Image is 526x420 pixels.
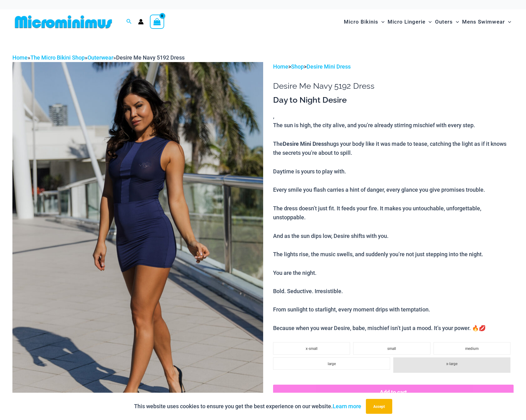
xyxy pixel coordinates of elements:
[425,14,432,30] span: Menu Toggle
[273,95,514,105] h3: Day to Night Desire
[273,342,350,355] li: x-small
[283,140,327,147] b: Desire Mini Dress
[12,54,28,61] a: Home
[134,402,361,411] p: This website uses cookies to ensure you get the best experience on our website.
[88,54,113,61] a: Outerwear
[306,346,317,351] span: x-small
[273,357,390,370] li: large
[273,62,514,71] p: > >
[434,12,461,31] a: OutersMenu ToggleMenu Toggle
[366,399,392,414] button: Accept
[341,11,514,32] nav: Site Navigation
[462,14,505,30] span: Mens Swimwear
[307,63,351,70] a: Desire Mini Dress
[393,357,510,373] li: x-large
[453,14,459,30] span: Menu Toggle
[273,385,514,400] button: Add to cart
[291,63,304,70] a: Shop
[378,14,384,30] span: Menu Toggle
[150,15,164,29] a: View Shopping Cart, empty
[30,54,85,61] a: The Micro Bikini Shop
[273,121,514,333] p: The sun is high, the city alive, and you’re already stirring mischief with every step. The hugs y...
[273,81,514,91] h1: Desire Me Navy 5192 Dress
[12,54,185,61] span: » » »
[273,95,514,333] div: ,
[505,14,511,30] span: Menu Toggle
[138,19,144,25] a: Account icon link
[446,362,457,366] span: x-large
[333,403,361,409] a: Learn more
[434,342,510,355] li: medium
[344,14,378,30] span: Micro Bikinis
[386,12,433,31] a: Micro LingerieMenu ToggleMenu Toggle
[435,14,453,30] span: Outers
[353,342,430,355] li: small
[328,362,336,366] span: large
[387,346,396,351] span: small
[388,14,425,30] span: Micro Lingerie
[116,54,185,61] span: Desire Me Navy 5192 Dress
[342,12,386,31] a: Micro BikinisMenu ToggleMenu Toggle
[12,15,115,29] img: MM SHOP LOGO FLAT
[461,12,513,31] a: Mens SwimwearMenu ToggleMenu Toggle
[126,18,132,26] a: Search icon link
[465,346,479,351] span: medium
[273,63,288,70] a: Home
